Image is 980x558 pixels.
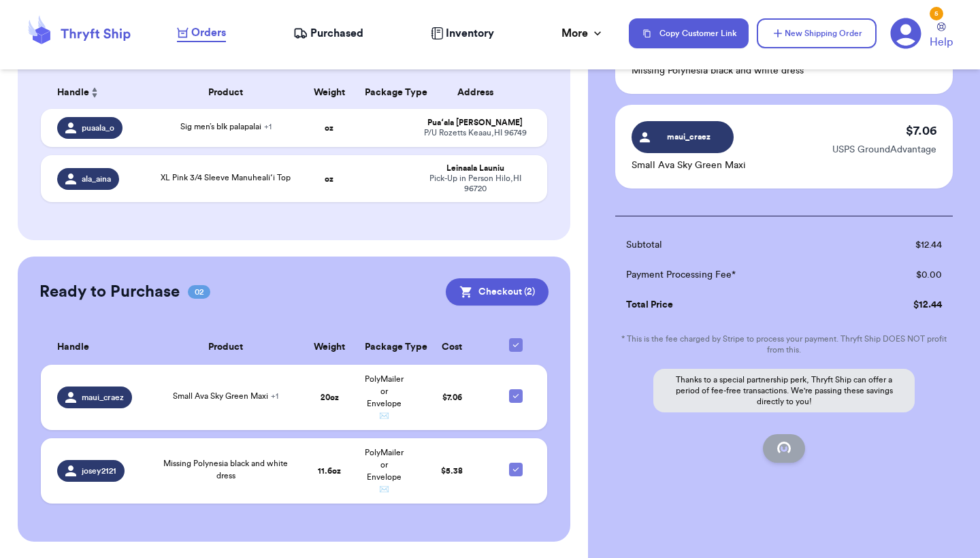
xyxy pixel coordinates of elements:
th: Package Type [357,330,411,365]
span: Sig men’s blk palapalai [180,122,272,131]
span: josey2121 [82,465,116,476]
th: Address [411,76,547,109]
td: Total Price [615,290,860,320]
strong: oz [325,175,333,183]
span: Small Ava Sky Green Maxi [173,392,278,400]
a: Purchased [293,25,363,42]
a: Inventory [431,25,494,42]
a: Orders [177,24,226,42]
th: Weight [302,76,357,109]
span: Purchased [310,25,363,42]
div: Puaʻala [PERSON_NAME] [419,118,531,128]
span: 02 [188,285,210,299]
h2: Ready to Purchase [39,281,180,303]
button: Copy Customer Link [629,18,749,48]
th: Product [150,76,302,109]
button: New Shipping Order [757,18,877,48]
span: Orders [191,24,226,41]
span: ala_aina [82,174,111,184]
button: Sort ascending [89,84,100,101]
td: Subtotal [615,230,860,260]
div: P/U Rozetts Keaau , HI 96749 [419,128,531,138]
p: USPS GroundAdvantage [832,143,936,157]
p: Thanks to a special partnership perk, Thryft Ship can offer a period of fee-free transactions. We... [653,369,915,412]
div: More [561,25,604,42]
th: Weight [302,330,357,365]
a: Help [930,22,953,50]
td: $ 12.44 [860,290,953,320]
th: Cost [411,330,493,365]
span: + 1 [264,122,272,131]
span: PolyMailer or Envelope ✉️ [365,448,404,493]
td: $ 0.00 [860,260,953,290]
th: Product [150,330,302,365]
span: maui_craez [82,392,124,403]
span: puaala_o [82,122,114,133]
span: PolyMailer or Envelope ✉️ [365,375,404,420]
p: * This is the fee charged by Stripe to process your payment. Thryft Ship DOES NOT profit from this. [615,333,953,355]
td: $ 12.44 [860,230,953,260]
span: Handle [57,86,89,100]
strong: oz [325,124,333,132]
span: + 1 [271,392,278,400]
span: $ 5.38 [441,467,463,475]
span: XL Pink 3/4 Sleeve Manuhealiʻi Top [161,174,291,182]
span: maui_craez [657,131,721,143]
div: Pick-Up in Person Hilo , HI 96720 [419,174,531,194]
strong: 20 oz [321,393,339,401]
div: 5 [930,7,943,20]
td: Payment Processing Fee* [615,260,860,290]
button: Checkout (2) [446,278,549,306]
p: Missing Polynesia black and white dress [632,64,804,78]
span: Handle [57,340,89,355]
p: $ 7.06 [906,121,936,140]
span: Missing Polynesia black and white dress [163,459,288,480]
span: Help [930,34,953,50]
th: Package Type [357,76,411,109]
p: Small Ava Sky Green Maxi [632,159,746,172]
a: 5 [890,18,921,49]
div: Leinaala Launiu [419,163,531,174]
span: $ 7.06 [442,393,462,401]
span: Inventory [446,25,494,42]
strong: 11.6 oz [318,467,341,475]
